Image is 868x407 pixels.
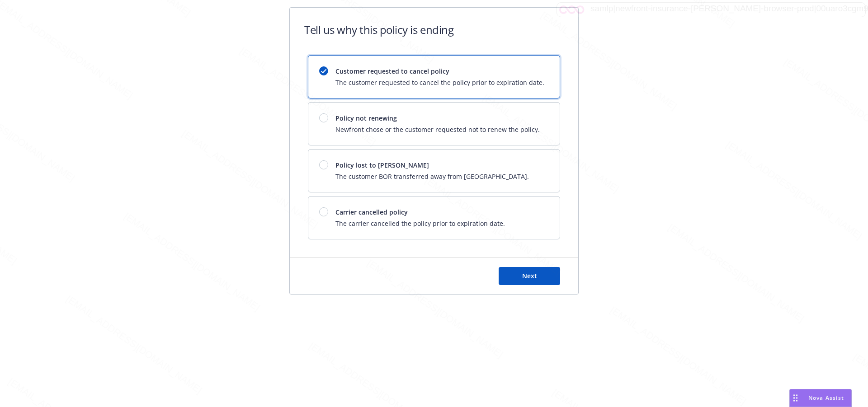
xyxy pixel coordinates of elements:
span: Carrier cancelled policy [335,207,505,217]
span: Newfront chose or the customer requested not to renew the policy. [335,125,540,134]
span: The customer BOR transferred away from [GEOGRAPHIC_DATA]. [335,172,529,181]
span: Policy not renewing [335,113,540,123]
span: Nova Assist [808,394,844,402]
span: Next [522,271,537,280]
span: Policy lost to [PERSON_NAME] [335,160,529,170]
span: The customer requested to cancel the policy prior to expiration date. [335,78,544,87]
button: Next [499,267,560,285]
span: Customer requested to cancel policy [335,66,544,76]
span: The carrier cancelled the policy prior to expiration date. [335,219,505,228]
h1: Tell us why this policy is ending [304,22,453,37]
div: Drag to move [790,389,801,407]
button: Nova Assist [789,389,852,407]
